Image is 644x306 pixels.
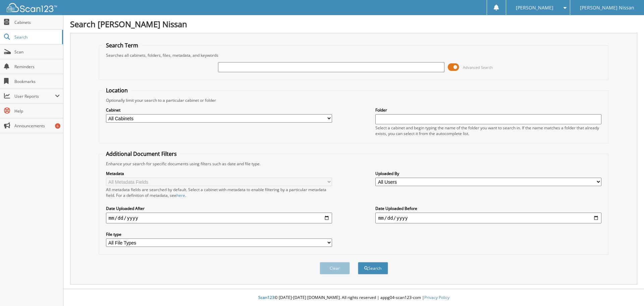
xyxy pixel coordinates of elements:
span: Cabinets [14,19,60,25]
span: User Reports [14,93,55,99]
div: Optionally limit your search to a particular cabinet or folder [103,97,605,103]
span: Bookmarks [14,79,60,84]
label: Uploaded By [375,171,601,176]
a: here [176,192,185,198]
div: Searches all cabinets, folders, files, metadata, and keywords [103,52,605,58]
span: Scan123 [258,295,274,300]
input: start [106,213,332,223]
div: © [DATE]-[DATE] [DOMAIN_NAME]. All rights reserved | appg04-scan123-com | [63,290,644,306]
div: 6 [55,123,60,129]
h1: Search [PERSON_NAME] Nissan [70,18,637,30]
label: Metadata [106,171,332,176]
button: Search [358,262,388,274]
span: Search [14,34,59,40]
legend: Additional Document Filters [103,150,180,158]
label: Date Uploaded After [106,206,332,211]
div: Select a cabinet and begin typing the name of the folder you want to search in. If the name match... [375,125,601,136]
img: scan123-logo-white.svg [7,3,57,12]
label: Cabinet [106,107,332,113]
input: end [375,213,601,223]
span: Announcements [14,123,60,129]
span: [PERSON_NAME] [516,6,553,10]
span: Reminders [14,64,60,70]
legend: Search Term [103,42,142,49]
a: Privacy Policy [424,295,449,300]
label: File type [106,231,332,237]
span: Advanced Search [463,65,493,70]
legend: Location [103,87,131,94]
div: Enhance your search for specific documents using filters such as date and file type. [103,161,605,167]
span: Help [14,108,60,114]
div: All metadata fields are searched by default. Select a cabinet with metadata to enable filtering b... [106,187,332,198]
label: Date Uploaded Before [375,206,601,211]
span: Scan [14,49,60,55]
label: Folder [375,107,601,113]
span: [PERSON_NAME] Nissan [580,6,634,10]
button: Clear [320,262,350,274]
